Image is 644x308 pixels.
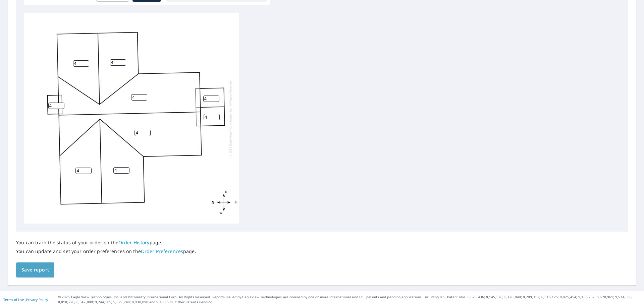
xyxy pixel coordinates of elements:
[16,262,54,278] button: Save report
[16,240,196,246] p: You can track the status of your order on the page.
[58,295,641,305] p: © 2025 Eagle View Technologies, Inc. and Pictometry International Corp. All Rights Reserved. Repo...
[3,297,24,302] a: Terms of Use
[118,239,150,246] a: Order History
[26,297,48,302] a: Privacy Policy
[3,298,48,302] p: |
[141,248,183,254] a: Order Preferences
[21,266,49,274] span: Save report
[16,248,196,254] p: You can update and set your order preferences on the page.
